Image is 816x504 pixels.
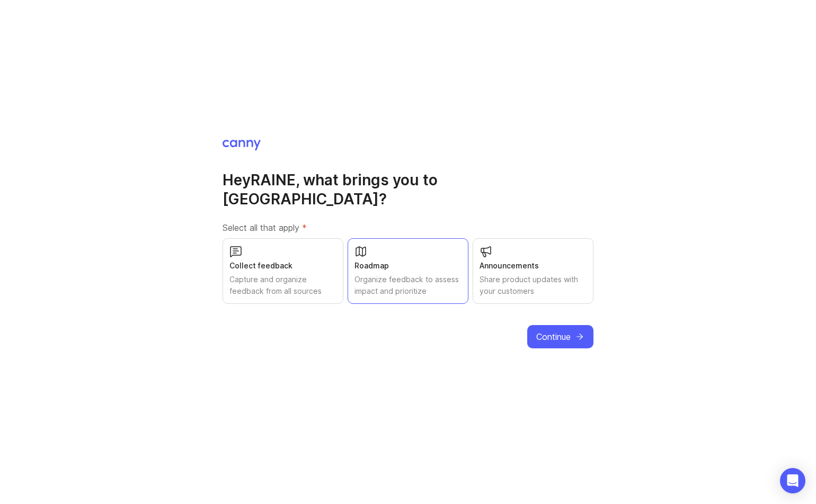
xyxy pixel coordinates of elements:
[780,468,805,493] div: Open Intercom Messenger
[223,140,261,150] img: Canny Home
[536,330,571,343] span: Continue
[354,260,462,272] div: Roadmap
[229,260,336,272] div: Collect feedback
[223,170,593,209] h1: Hey RAINE , what brings you to [GEOGRAPHIC_DATA]?
[473,238,593,304] button: AnnouncementsShare product updates with your customers
[229,274,336,297] div: Capture and organize feedback from all sources
[223,221,593,234] label: Select all that apply
[480,274,587,297] div: Share product updates with your customers
[354,274,462,297] div: Organize feedback to assess impact and prioritize
[223,238,343,304] button: Collect feedbackCapture and organize feedback from all sources
[348,238,468,304] button: RoadmapOrganize feedback to assess impact and prioritize
[527,325,593,348] button: Continue
[480,260,587,272] div: Announcements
